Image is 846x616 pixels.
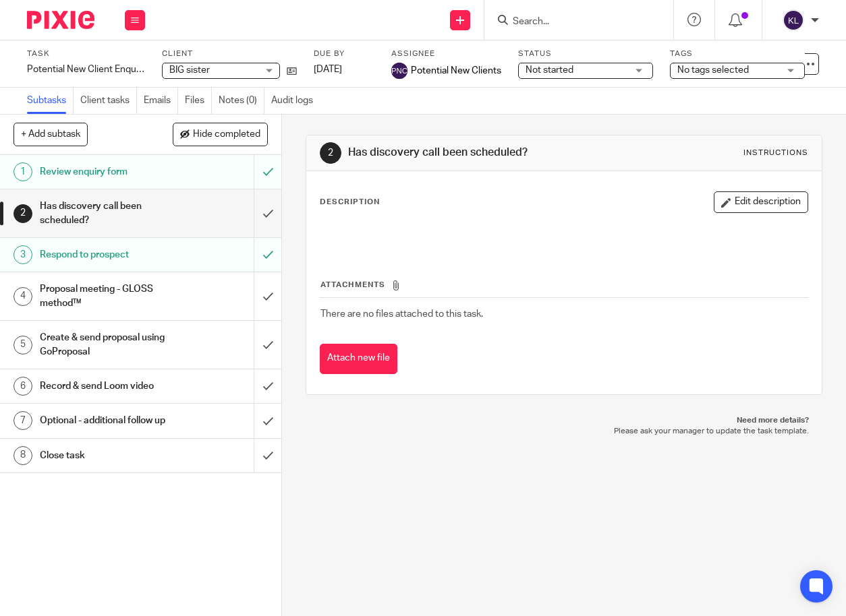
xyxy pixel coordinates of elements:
a: Subtasks [27,88,74,114]
div: 3 [13,245,32,264]
span: Attachments [320,281,385,288]
button: Hide completed [173,123,268,146]
label: Due by [314,49,374,59]
h1: Has discovery call been scheduled? [348,146,592,160]
h1: Has discovery call been scheduled? [40,196,173,230]
label: Assignee [391,49,501,59]
div: 1 [13,162,32,181]
div: 2 [13,204,32,223]
h1: Respond to prospect [40,245,173,265]
span: BIG sister [169,65,210,75]
div: 2 [320,142,341,164]
h1: Proposal meeting - GLOSS method™ [40,279,173,313]
h1: Optional - additional follow up [40,410,173,431]
span: There are no files attached to this task. [320,309,483,319]
button: + Add subtask [13,123,88,146]
div: 8 [13,446,32,465]
label: Status [518,49,653,59]
label: Tags [670,49,805,59]
button: Attach new file [320,344,397,374]
img: svg%3E [783,9,804,31]
div: Instructions [743,148,808,158]
label: Client [162,49,297,59]
div: 7 [13,411,32,430]
label: Task [27,49,145,59]
img: Pixie [27,11,94,29]
p: Description [320,197,380,208]
button: Edit description [714,191,808,213]
div: 4 [13,287,32,306]
span: [DATE] [314,65,342,74]
span: Not started [526,65,573,75]
h1: Create & send proposal using GoProposal [40,328,173,362]
div: 6 [13,377,32,396]
h1: Review enquiry form [40,162,173,182]
h1: Record & send Loom video [40,376,173,396]
h1: Close task [40,445,173,466]
a: Audit logs [271,88,320,114]
a: Files [185,88,212,114]
span: No tags selected [677,65,749,75]
div: 5 [13,336,32,355]
img: svg%3E [391,63,407,79]
input: Search [511,16,633,28]
a: Emails [144,88,178,114]
a: Notes (0) [219,88,264,114]
span: Hide completed [193,129,260,140]
div: Potential New Client Enquiry Form - Vegan Accountants - BIG sister [27,63,145,76]
a: Client tasks [80,88,137,114]
span: Potential New Clients [411,64,501,78]
p: Please ask your manager to update the task template. [319,426,809,437]
p: Need more details? [319,415,809,426]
